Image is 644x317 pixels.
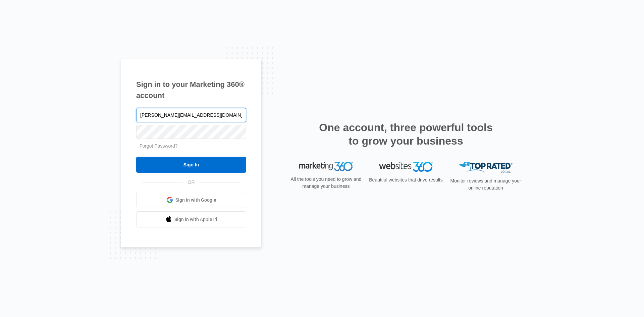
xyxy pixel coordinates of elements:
p: Beautiful websites that drive results [368,176,443,183]
a: Forgot Password? [140,143,178,149]
img: Websites 360 [379,162,433,171]
a: Sign in with Apple Id [136,211,246,227]
span: Sign in with Google [175,197,216,204]
span: OR [183,179,200,186]
h1: Sign in to your Marketing 360® account [136,79,246,101]
h2: One account, three powerful tools to grow your business [317,121,495,148]
p: Monitor reviews and manage your online reputation [448,177,523,192]
a: Sign in with Google [136,192,246,208]
img: Marketing 360 [299,162,353,171]
input: Sign In [136,157,246,173]
input: Email [136,108,246,122]
span: Sign in with Apple Id [174,216,217,223]
img: Top Rated Local [459,162,513,173]
p: All the tools you need to grow and manage your business [288,176,364,190]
